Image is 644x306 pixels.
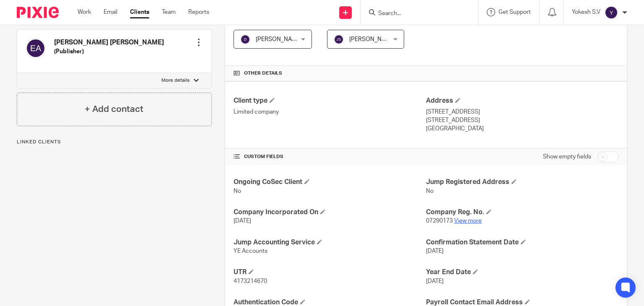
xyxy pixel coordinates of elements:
h4: Company Reg. No. [426,208,618,217]
p: Limited company [234,108,426,116]
p: More details [161,77,190,84]
img: svg%3E [26,38,46,58]
p: [STREET_ADDRESS] [426,116,618,124]
label: Show empty fields [543,153,591,161]
img: svg%3E [240,34,250,44]
h4: Company Incorporated On [234,208,426,217]
p: [STREET_ADDRESS] [426,108,618,116]
p: [GEOGRAPHIC_DATA] [426,124,618,133]
h4: [PERSON_NAME] [PERSON_NAME] [54,38,164,47]
h4: UTR [234,268,426,277]
span: [PERSON_NAME] [349,36,395,42]
span: [DATE] [234,218,251,224]
h4: Address [426,96,618,105]
h4: CUSTOM FIELDS [234,153,426,160]
span: Sales Person [327,19,369,26]
p: Linked clients [17,139,212,145]
img: Pixie [17,7,59,18]
h4: Confirmation Statement Date [426,238,618,247]
span: 4173214670 [234,278,267,284]
span: YE Accounts [234,248,267,254]
span: No [426,188,434,194]
span: Get Support [499,9,531,15]
h4: + Add contact [85,103,143,116]
h4: Year End Date [426,268,618,277]
span: [DATE] [426,278,444,284]
input: Search [377,10,453,18]
span: [PERSON_NAME] S T [256,36,312,42]
img: svg%3E [334,34,344,44]
a: Team [162,8,176,16]
a: Work [78,8,91,16]
a: Reports [188,8,209,16]
span: 07290173 [426,218,453,224]
p: Yokesh S.V [572,8,600,16]
a: Email [104,8,117,16]
h4: Jump Registered Address [426,178,618,187]
span: No [234,188,241,194]
span: Other details [244,70,282,77]
span: Assistant Accountant [234,19,302,26]
h4: Ongoing CoSec Client [234,178,426,187]
a: Clients [130,8,149,16]
h5: (Publisher) [54,47,164,56]
span: [DATE] [426,248,444,254]
h4: Client type [234,96,426,105]
a: View more [454,218,482,224]
h4: Jump Accounting Service [234,238,426,247]
img: svg%3E [605,6,618,19]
